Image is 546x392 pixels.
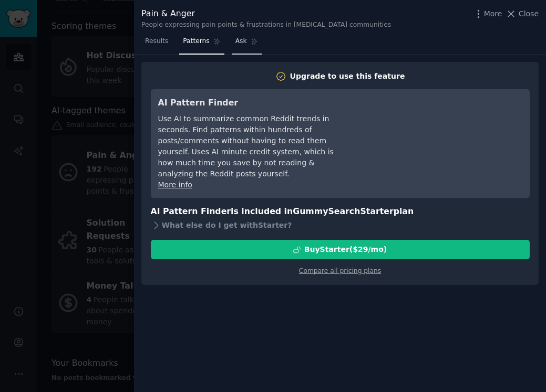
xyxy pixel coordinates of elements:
span: Patterns [183,37,209,46]
iframe: YouTube video player [365,97,522,175]
button: BuyStarter($29/mo) [151,240,530,259]
div: Use AI to summarize common Reddit trends in seconds. Find patterns within hundreds of posts/comme... [158,113,350,179]
button: More [473,8,502,19]
div: Pain & Anger [141,7,391,20]
a: Results [141,33,172,55]
span: GummySearch Starter [293,206,393,216]
div: Buy Starter ($ 29 /mo ) [304,244,387,255]
div: Upgrade to use this feature [290,71,405,82]
h3: AI Pattern Finder is included in plan [151,205,530,218]
button: Close [506,8,539,19]
div: What else do I get with Starter ? [151,218,530,232]
h3: AI Pattern Finder [158,97,350,110]
div: People expressing pain points & frustrations in [MEDICAL_DATA] communities [141,20,391,30]
a: Ask [232,33,262,55]
span: Results [145,37,168,46]
a: Patterns [179,33,224,55]
span: More [484,8,502,19]
span: Close [519,8,539,19]
a: Compare all pricing plans [299,267,381,274]
a: More info [158,181,192,189]
span: Ask [235,37,247,46]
